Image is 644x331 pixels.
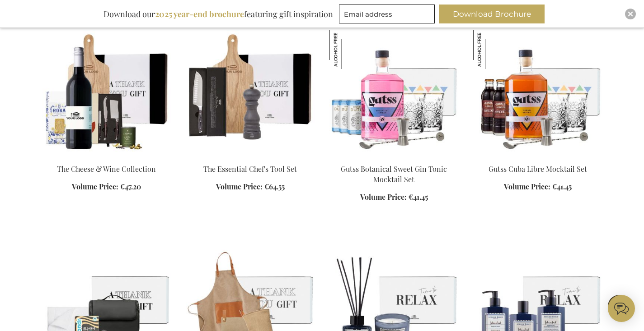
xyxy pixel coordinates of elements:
[120,182,141,191] span: €47.20
[473,153,602,161] a: Gutss Cuba Libre Mocktail Set Gutss Cuba Libre Mocktail Set
[99,5,337,23] div: Download our featuring gift inspiration
[339,5,437,26] form: marketing offers and promotions
[264,182,285,191] span: €64.55
[473,30,602,156] img: Gutss Cuba Libre Mocktail Set
[186,153,315,161] a: The Essential Chef's Tool Set
[42,30,171,156] img: The Cheese & Wine Collection
[504,182,550,191] span: Volume Price:
[186,30,315,156] img: The Essential Chef's Tool Set
[329,153,459,161] a: Gutss Botanical Sweet Gin Tonic Mocktail Set Gutss Botanical Sweet Gin Tonic Mocktail Set
[409,192,428,202] span: €41.45
[473,30,512,69] img: Gutss Cuba Libre Mocktail Set
[504,182,572,192] a: Volume Price: €41.45
[489,164,587,174] a: Gutss Cuba Libre Mocktail Set
[216,182,263,191] span: Volume Price:
[216,182,285,192] a: Volume Price: €64.55
[57,164,156,174] a: The Cheese & Wine Collection
[360,192,428,202] a: Volume Price: €41.45
[360,192,407,202] span: Volume Price:
[608,295,635,322] iframe: belco-activator-frame
[155,9,244,19] b: 2025 year-end brochure
[42,153,171,161] a: The Cheese & Wine Collection
[339,5,435,23] input: Email address
[628,11,633,17] img: Close
[329,30,368,69] img: Gutss Botanical Sweet Gin Tonic Mocktail Set
[439,5,545,23] button: Download Brochure
[72,182,141,192] a: Volume Price: €47.20
[552,182,572,191] span: €41.45
[329,30,459,156] img: Gutss Botanical Sweet Gin Tonic Mocktail Set
[203,164,297,174] a: The Essential Chef's Tool Set
[625,9,636,19] div: Close
[341,164,447,184] a: Gutss Botanical Sweet Gin Tonic Mocktail Set
[72,182,118,191] span: Volume Price:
